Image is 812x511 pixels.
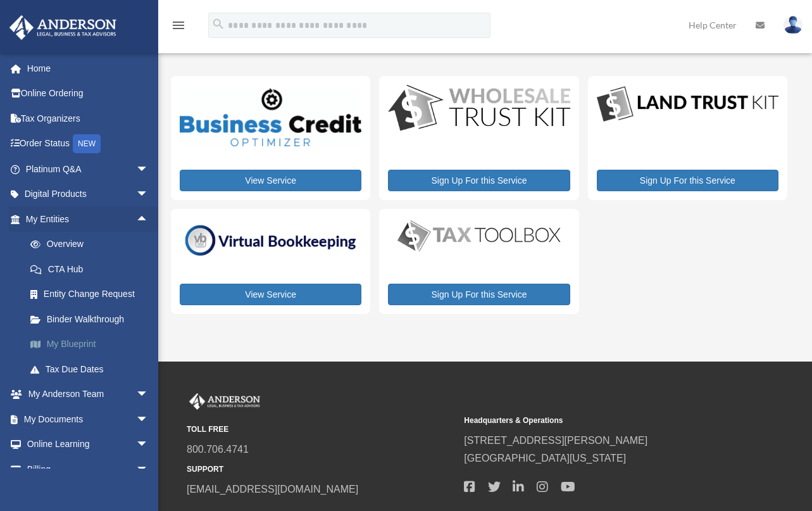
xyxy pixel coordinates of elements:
a: Sign Up For this Service [388,170,570,191]
a: menu [171,22,186,33]
span: arrow_drop_down [136,457,161,483]
a: Entity Change Request [18,282,168,307]
i: search [211,17,225,31]
img: taxtoolbox_new-1.webp [388,218,570,254]
a: Digital Productsarrow_drop_down [9,182,161,207]
a: CTA Hub [18,256,168,282]
a: My Documentsarrow_drop_down [9,407,168,432]
i: menu [171,18,186,33]
a: My Anderson Teamarrow_drop_down [9,382,168,407]
small: Headquarters & Operations [464,414,732,427]
img: WS-Trust-Kit-lgo-1.jpg [388,85,570,133]
a: View Service [180,170,361,191]
a: View Service [180,284,361,305]
a: Order StatusNEW [9,131,168,157]
small: SUPPORT [187,463,455,476]
a: 800.706.4741 [187,444,249,455]
a: Sign Up For this Service [388,284,570,305]
a: Billingarrow_drop_down [9,457,168,482]
a: My Entitiesarrow_drop_up [9,206,168,232]
div: NEW [73,134,101,153]
a: [STREET_ADDRESS][PERSON_NAME] [464,435,647,446]
span: arrow_drop_up [136,206,161,232]
img: User Pic [784,16,803,34]
a: Tax Due Dates [18,356,168,382]
span: arrow_drop_down [136,432,161,458]
a: Platinum Q&Aarrow_drop_down [9,156,168,182]
a: [GEOGRAPHIC_DATA][US_STATE] [464,453,626,464]
img: LandTrust_lgo-1.jpg [597,85,778,124]
span: arrow_drop_down [136,407,161,432]
a: Online Learningarrow_drop_down [9,432,168,457]
a: Online Ordering [9,81,168,106]
span: arrow_drop_down [136,182,161,208]
img: Anderson Advisors Platinum Portal [187,393,263,410]
small: TOLL FREE [187,423,455,436]
span: arrow_drop_down [136,382,161,408]
a: Binder Walkthrough [18,306,168,332]
a: [EMAIL_ADDRESS][DOMAIN_NAME] [187,484,358,495]
a: Sign Up For this Service [597,170,778,191]
a: Overview [18,232,168,257]
img: Anderson Advisors Platinum Portal [6,15,120,40]
a: Tax Organizers [9,106,168,131]
a: My Blueprint [18,332,168,357]
span: arrow_drop_down [136,156,161,182]
a: Home [9,56,168,81]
